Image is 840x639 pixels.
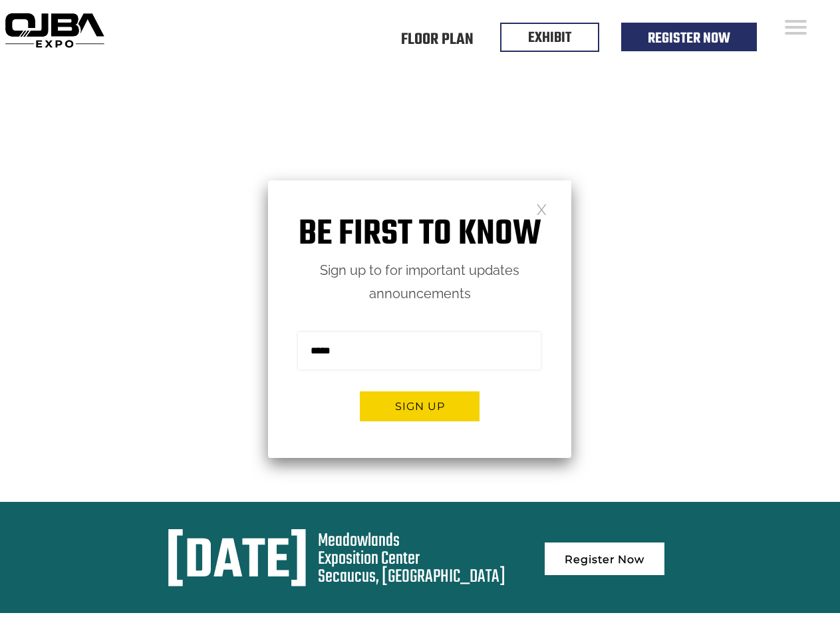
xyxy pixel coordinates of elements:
[528,27,571,49] a: EXHIBIT
[318,532,505,586] div: Meadowlands Exposition Center Secaucus, [GEOGRAPHIC_DATA]
[545,542,664,575] a: Register Now
[536,203,547,214] a: Close
[360,391,480,421] button: Sign up
[268,214,571,256] h1: Be first to know
[166,532,309,593] div: [DATE]
[648,27,730,50] a: Register Now
[268,259,571,306] p: Sign up to for important updates announcements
